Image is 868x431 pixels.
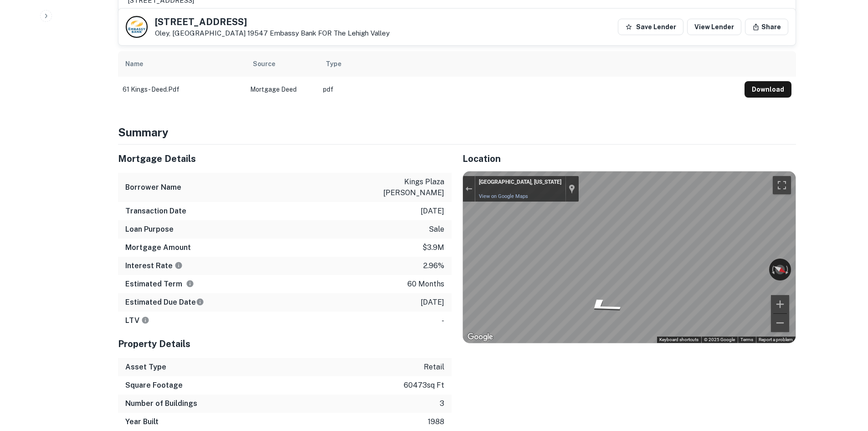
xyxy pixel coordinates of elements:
button: Exit the Street View [463,183,475,195]
button: Download [745,81,791,98]
h6: Borrower Name [125,182,181,193]
h6: Estimated Due Date [125,297,204,308]
h6: Year Built [125,416,159,427]
h5: Property Details [118,337,452,351]
p: [DATE] [421,297,444,308]
button: Reset the view [768,260,792,279]
p: 60473 sq ft [404,380,444,391]
td: Mortgage Deed [246,77,318,102]
span: © 2025 Google [704,337,735,342]
button: Toggle fullscreen view [773,176,791,194]
p: 2.96% [423,260,444,271]
th: Source [246,51,318,77]
h6: Mortgage Amount [125,242,191,253]
th: Name [118,51,246,77]
p: - [442,315,444,326]
p: sale [429,224,444,235]
svg: Estimate is based on a standard schedule for this type of loan. [196,298,204,306]
button: Share [745,19,788,35]
div: Source [253,58,275,69]
h4: Summary [118,124,796,140]
button: Rotate counterclockwise [769,259,776,280]
h6: Number of Buildings [125,398,197,409]
img: Google [465,331,495,343]
p: 3 [440,398,444,409]
h6: Loan Purpose [125,224,174,235]
p: retail [424,362,444,373]
h5: Mortgage Details [118,152,452,166]
iframe: Chat Widget [822,358,868,402]
h6: Estimated Term [125,279,194,290]
div: Name [125,58,143,69]
button: Keyboard shortcuts [659,337,699,343]
button: Rotate clockwise [785,259,791,280]
svg: LTVs displayed on the website are for informational purposes only and may be reported incorrectly... [141,316,149,324]
a: View on Google Maps [479,193,528,199]
td: 61 kings - deed.pdf [118,77,246,102]
a: Report a problem [759,337,793,342]
svg: The interest rates displayed on the website are for informational purposes only and may be report... [175,261,183,270]
div: Street View [463,171,796,343]
button: Zoom out [771,314,789,332]
p: [DATE] [421,206,444,217]
a: Show location on map [569,184,575,194]
a: Embassy Bank FOR The Lehigh Valley [270,29,390,37]
p: 60 months [407,279,444,290]
a: Open this area in Google Maps (opens a new window) [465,331,495,343]
p: Oley, [GEOGRAPHIC_DATA] 19547 [155,29,390,37]
svg: Term is based on a standard schedule for this type of loan. [186,280,194,288]
path: Go Southeast [570,295,636,317]
td: pdf [318,77,740,102]
h6: Interest Rate [125,260,183,271]
h6: Square Footage [125,380,183,391]
p: $3.9m [422,242,444,253]
button: Save Lender [618,19,683,35]
div: Type [326,58,341,69]
p: 1988 [428,416,444,427]
th: Type [318,51,740,77]
div: Map [463,171,796,343]
h5: [STREET_ADDRESS] [155,17,390,26]
h6: LTV [125,315,149,326]
h5: Location [462,152,796,166]
a: Terms (opens in new tab) [740,337,753,342]
button: Zoom in [771,295,789,313]
div: [GEOGRAPHIC_DATA], [US_STATE] [479,179,561,186]
h6: Asset Type [125,362,166,373]
div: scrollable content [118,51,796,102]
a: View Lender [687,19,741,35]
p: kings plaza [PERSON_NAME] [362,177,444,198]
h6: Transaction Date [125,206,186,217]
